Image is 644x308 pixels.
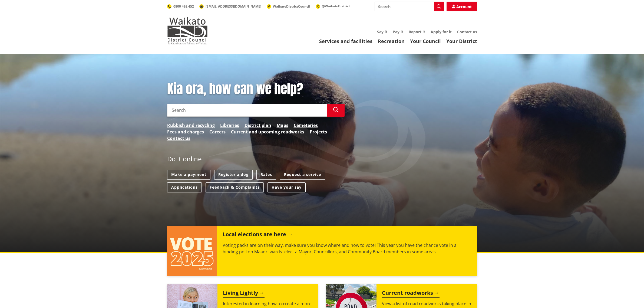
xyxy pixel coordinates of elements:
[277,122,288,129] a: Maps
[206,4,261,9] span: [EMAIL_ADDRESS][DOMAIN_NAME]
[377,29,387,34] a: Say it
[167,81,345,97] h1: Kia ora, how can we help?
[223,242,471,255] p: Voting packs are on their way, make sure you know where and how to vote! This year you have the c...
[267,4,310,9] a: WaikatoDistrictCouncil
[316,4,350,8] a: @WaikatoDistrict
[223,290,265,298] h2: Living Lightly
[431,29,452,34] a: Apply for it
[167,104,327,117] input: Search input
[167,182,202,192] a: Applications
[322,4,350,8] span: @WaikatoDistrict
[167,226,477,276] a: Local elections are here Voting packs are on their way, make sure you know where and how to vote!...
[245,122,271,129] a: District plan
[167,122,215,129] a: Rubbish and recycling
[378,38,405,44] a: Recreation
[209,129,226,135] a: Careers
[280,170,325,180] a: Request a service
[273,4,310,9] span: WaikatoDistrictCouncil
[457,29,477,34] a: Contact us
[447,2,477,11] a: Account
[410,38,441,44] a: Your Council
[310,129,327,135] a: Projects
[167,155,202,165] h2: Do it online
[231,129,304,135] a: Current and upcoming roadworks
[214,170,253,180] a: Register a dog
[256,170,276,180] a: Rates
[167,129,204,135] a: Fees and charges
[220,122,239,129] a: Libraries
[167,135,190,142] a: Contact us
[206,182,264,192] a: Feedback & Complaints
[375,2,444,11] input: Search input
[382,290,440,298] h2: Current roadworks
[319,38,372,44] a: Services and facilities
[167,4,194,9] a: 0800 492 452
[173,4,194,9] span: 0800 492 452
[167,17,208,44] img: Waikato District Council - Te Kaunihera aa Takiwaa o Waikato
[446,38,477,44] a: Your District
[393,29,403,34] a: Pay it
[199,4,261,9] a: [EMAIL_ADDRESS][DOMAIN_NAME]
[409,29,425,34] a: Report it
[167,226,217,276] img: Vote 2025
[294,122,318,129] a: Cemeteries
[167,170,210,180] a: Make a payment
[223,231,293,239] h2: Local elections are here
[267,182,306,192] a: Have your say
